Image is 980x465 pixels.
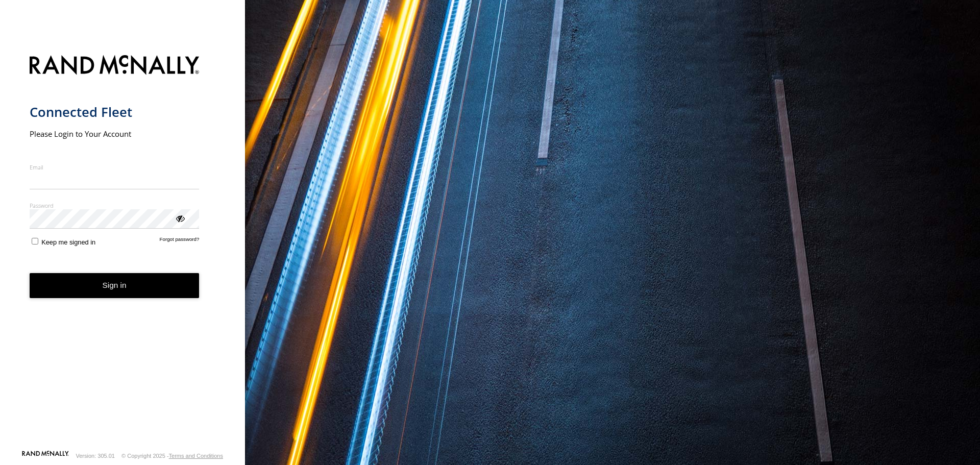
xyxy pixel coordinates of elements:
input: Keep me signed in [32,238,38,244]
a: Visit our Website [22,451,69,461]
div: ViewPassword [175,213,185,223]
div: Version: 305.01 [76,453,115,459]
form: main [30,49,216,450]
button: Sign in [30,273,200,298]
label: Password [30,202,200,209]
h1: Connected Fleet [30,104,200,120]
h2: Please Login to Your Account [30,129,200,139]
img: Rand McNally [30,53,200,79]
span: Keep me signed in [41,238,95,246]
div: © Copyright 2025 - [121,453,223,459]
a: Terms and Conditions [169,453,223,459]
label: Email [30,163,200,171]
a: Forgot password? [160,236,200,246]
